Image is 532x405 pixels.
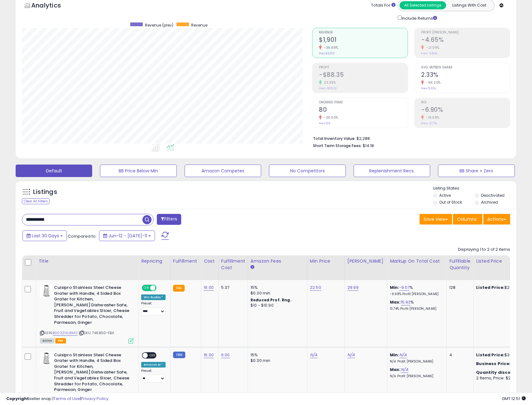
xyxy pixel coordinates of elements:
[16,165,92,177] button: Default
[390,374,442,378] p: N/A Profit [PERSON_NAME]
[173,258,198,264] div: Fulfillment
[449,352,469,358] div: 4
[387,255,447,280] th: The percentage added to the cost of goods (COGS) that forms the calculator for Min & Max prices.
[421,106,510,115] h2: -6.90%
[401,367,408,373] a: N/A
[449,258,471,271] div: Fulfillable Quantity
[502,396,526,402] span: 2025-08-11 12:51 GMT
[142,285,150,291] span: ON
[269,165,346,177] button: No Competitors
[433,185,516,191] p: Listing States:
[221,352,230,358] a: 6.00
[40,338,54,343] span: All listings currently available for purchase on Amazon
[55,338,66,343] span: FBA
[156,285,166,291] span: OFF
[31,1,73,11] h5: Analytics
[6,396,29,402] strong: Copyright
[251,258,305,264] div: Amazon Fees
[399,284,410,291] a: -9.07
[421,66,510,69] span: Avg. Buybox Share
[347,284,359,291] a: 29.99
[322,115,338,120] small: -36.00%
[54,285,130,327] b: Cuisipro Stainless Steel Cheese Grater with Handle, 4 Sided Box Grater for Kitchen, [PERSON_NAME]...
[481,200,498,205] label: Archived
[40,285,134,343] div: ASIN:
[313,134,505,142] li: $2,288
[446,1,492,9] button: Listings With Cost
[319,31,408,34] span: Revenue
[319,121,330,125] small: Prev: 125
[438,165,515,177] button: BB Share = Zero
[483,214,510,225] button: Actions
[313,143,362,148] b: Short Term Storage Fees:
[347,352,355,358] a: N/A
[476,370,528,375] div: :
[100,165,177,177] button: BB Price Below Min
[204,258,216,264] div: Cost
[476,285,528,290] div: $23.95
[204,284,214,291] a: 16.00
[221,258,245,271] div: Fulfillment Cost
[141,301,166,315] div: Preset:
[400,1,446,9] button: All Selected Listings
[390,359,442,364] p: N/A Profit [PERSON_NAME]
[439,193,451,198] label: Active
[157,214,181,225] button: Filters
[22,198,50,204] div: Clear All Filters
[53,330,78,336] a: B003ZHU8M0
[185,165,261,177] button: Amazon Competes
[310,258,342,264] div: Min Price
[401,299,411,305] a: 15.93
[53,396,80,402] a: Terms of Use
[390,285,442,296] div: %
[141,362,166,368] div: Amazon AI *
[32,233,59,239] span: Last 30 Days
[347,258,385,264] div: [PERSON_NAME]
[79,330,114,335] span: | SKU: 746850-FBA
[390,307,442,311] p: 13.74% Profit [PERSON_NAME]
[319,52,335,55] small: Prev: $3,001
[421,36,510,45] h2: -4.65%
[476,375,528,381] div: 2 Items, Price: $29.99
[390,284,399,290] b: Min:
[420,214,452,225] button: Save View
[251,358,302,363] div: $0.30 min
[322,45,338,50] small: -36.66%
[68,233,97,239] span: Compared to:
[449,285,469,290] div: 128
[393,14,445,22] div: Include Returns
[371,2,395,8] div: Totals For
[319,106,408,115] h2: 80
[145,22,173,28] span: Revenue (prev)
[319,36,408,45] h2: $1,901
[204,352,214,358] a: 16.00
[173,352,185,358] small: FBM
[363,143,374,149] span: $14.18
[421,52,437,55] small: Prev: -3.84%
[476,258,530,264] div: Listed Price
[439,200,462,205] label: Out of Stock
[54,352,130,394] b: Cuisipro Stainless Steel Cheese Grater with Handle, 4 Sided Box Grater for Kitchen, [PERSON_NAME]...
[399,352,407,358] a: N/A
[390,258,444,264] div: Markup on Total Cost
[173,285,185,292] small: FBA
[476,352,528,358] div: $36.99
[251,264,254,270] small: Amazon Fees.
[421,71,510,80] h2: 2.33%
[99,230,155,241] button: Jun-12 - [DATE]-11
[421,31,510,34] span: Profit [PERSON_NAME]
[251,352,302,358] div: 15%
[141,294,166,300] div: Win BuyBox *
[424,80,441,85] small: -56.20%
[40,352,52,365] img: 41KWPFSzVVL._SL40_.jpg
[251,285,302,290] div: 15%
[319,86,337,90] small: Prev: -$115.32
[476,352,505,358] b: Listed Price:
[251,290,302,296] div: $0.30 min
[191,22,207,28] span: Revenue
[310,352,317,358] a: N/A
[33,188,57,196] h5: Listings
[251,297,291,303] b: Reduced Prof. Rng.
[476,361,510,367] b: Business Price:
[38,258,136,264] div: Title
